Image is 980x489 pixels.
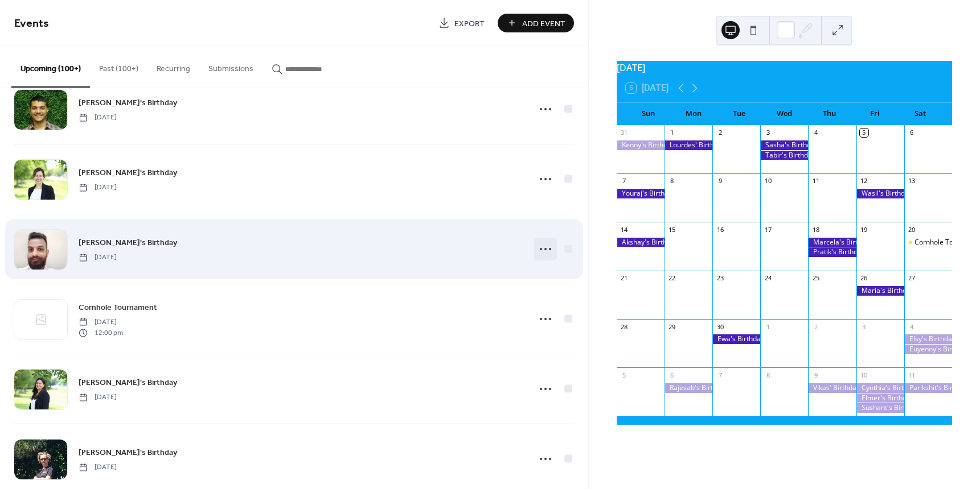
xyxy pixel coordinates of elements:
[860,225,868,234] div: 19
[764,129,772,137] div: 3
[620,129,629,137] div: 31
[908,274,916,283] div: 27
[860,129,868,137] div: 5
[908,177,916,185] div: 13
[11,46,90,88] button: Upcoming (100+)
[14,13,49,35] span: Events
[79,236,177,249] a: [PERSON_NAME]'s Birthday
[716,371,724,379] div: 7
[811,225,820,234] div: 18
[79,377,177,389] span: [PERSON_NAME]'s Birthday
[860,322,868,331] div: 3
[617,140,665,150] div: Kenny's Birthday
[668,371,676,379] div: 6
[897,102,943,125] div: Sat
[856,383,904,393] div: Cynthia's Birthday
[430,14,493,32] a: Export
[908,371,916,379] div: 11
[79,183,117,193] span: [DATE]
[856,286,904,296] div: Maria's Birthday
[908,322,916,331] div: 4
[90,46,147,86] button: Past (100+)
[760,140,808,150] div: Sasha's Birthday
[454,18,485,30] span: Export
[764,225,772,234] div: 17
[147,46,199,86] button: Recurring
[617,189,665,198] div: Youraj's Birthday
[199,46,263,86] button: Submissions
[908,225,916,234] div: 20
[904,238,952,247] div: Cornhole Tournament
[716,322,724,331] div: 30
[808,383,856,393] div: Vikas' Birthday
[79,97,177,109] span: [PERSON_NAME]'s Birthday
[904,345,952,354] div: Euyenny's Birthday
[668,274,676,283] div: 22
[860,274,868,283] div: 26
[79,317,123,328] span: [DATE]
[79,446,177,459] a: [PERSON_NAME]'s Birthday
[668,225,676,234] div: 15
[617,238,665,247] div: Akshay's Birthday
[716,102,762,125] div: Tue
[79,252,117,263] span: [DATE]
[79,447,177,459] span: [PERSON_NAME]'s Birthday
[522,18,565,30] span: Add Event
[79,302,157,314] span: Cornhole Tournament
[811,129,820,137] div: 4
[811,274,820,283] div: 25
[761,102,807,125] div: Wed
[79,376,177,389] a: [PERSON_NAME]'s Birthday
[860,371,868,379] div: 10
[620,371,629,379] div: 5
[79,166,177,179] a: [PERSON_NAME]'s Birthday
[716,177,724,185] div: 9
[764,371,772,379] div: 8
[79,301,157,314] a: Cornhole Tournament
[668,129,676,137] div: 1
[760,151,808,160] div: Tabir's Birthday
[79,96,177,109] a: [PERSON_NAME]'s Birthday
[860,177,868,185] div: 12
[79,113,117,123] span: [DATE]
[811,371,820,379] div: 9
[856,189,904,198] div: Wasil's Birthday
[807,102,852,125] div: Thu
[852,102,898,125] div: Fri
[79,328,123,338] span: 12:00 pm
[764,274,772,283] div: 24
[665,383,712,393] div: Rajesab's Birthday
[620,274,629,283] div: 21
[668,177,676,185] div: 8
[904,334,952,344] div: Elsy's Birthday
[908,129,916,137] div: 6
[856,393,904,403] div: Elmer's Birthday
[808,238,856,247] div: Marcela's Birthday
[716,274,724,283] div: 23
[620,225,629,234] div: 14
[716,225,724,234] div: 16
[617,61,952,74] div: [DATE]
[712,334,760,344] div: Ewa's Birthday
[79,392,117,403] span: [DATE]
[764,322,772,331] div: 1
[620,322,629,331] div: 28
[79,462,117,473] span: [DATE]
[668,322,676,331] div: 29
[626,102,671,125] div: Sun
[856,403,904,413] div: Sushant's Birthday
[671,102,716,125] div: Mon
[665,140,712,150] div: Lourdes' Birthday
[716,129,724,137] div: 2
[808,247,856,257] div: Pratik's Birthday
[904,383,952,393] div: Parikshit's Birthday
[811,322,820,331] div: 2
[79,237,177,249] span: [PERSON_NAME]'s Birthday
[764,177,772,185] div: 10
[498,14,574,32] button: Add Event
[79,167,177,179] span: [PERSON_NAME]'s Birthday
[811,177,820,185] div: 11
[620,177,629,185] div: 7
